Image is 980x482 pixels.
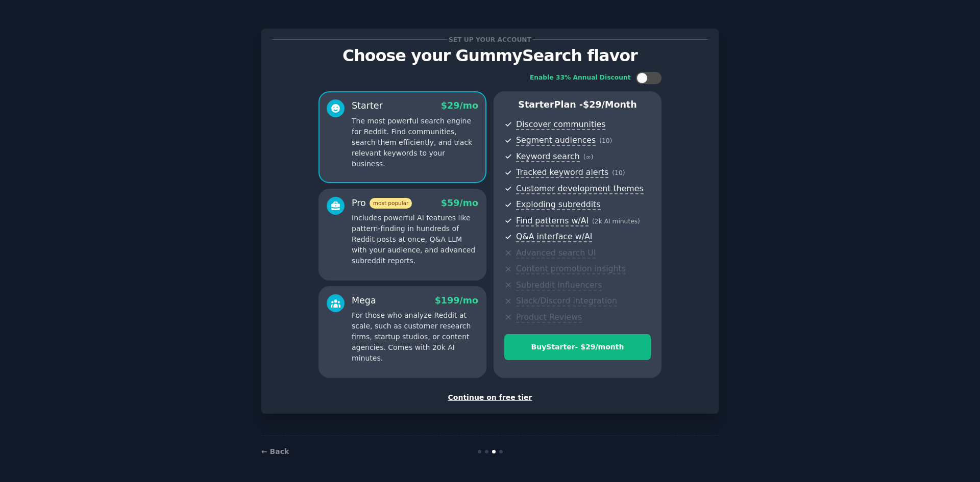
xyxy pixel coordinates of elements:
[516,199,600,210] span: Exploding subreddits
[516,264,626,274] span: Content promotion insights
[370,198,412,209] span: most popular
[516,296,617,307] span: Slack/Discord integration
[504,334,651,360] button: BuyStarter- $29/month
[516,216,589,226] span: Find patterns w/AI
[516,135,596,146] span: Segment audiences
[447,34,533,45] span: Set up your account
[592,218,640,225] span: ( 2k AI minutes )
[352,213,478,266] p: Includes powerful AI features like pattern-finding in hundreds of Reddit posts at once, Q&A LLM w...
[583,99,637,110] span: $ 29 /month
[352,310,478,364] p: For those who analyze Reddit at scale, such as customer research firms, startup studios, or conte...
[612,169,625,176] span: ( 10 )
[516,167,608,178] span: Tracked keyword alerts
[516,248,596,259] span: Advanced search UI
[435,295,478,306] span: $ 199 /mo
[583,154,594,161] span: ( ∞ )
[272,47,708,65] p: Choose your GummySearch flavor
[516,280,602,291] span: Subreddit influencers
[530,73,631,83] div: Enable 33% Annual Discount
[272,392,708,403] div: Continue on free tier
[261,447,289,455] a: ← Back
[504,98,651,111] p: Starter Plan -
[352,116,478,169] p: The most powerful search engine for Reddit. Find communities, search them efficiently, and track ...
[516,119,605,130] span: Discover communities
[516,151,580,162] span: Keyword search
[516,184,644,194] span: Customer development themes
[599,137,612,144] span: ( 10 )
[441,198,478,208] span: $ 59 /mo
[441,100,478,111] span: $ 29 /mo
[352,99,383,112] div: Starter
[516,232,592,242] span: Q&A interface w/AI
[352,294,376,307] div: Mega
[505,342,650,352] div: Buy Starter - $ 29 /month
[352,197,412,210] div: Pro
[516,312,582,323] span: Product Reviews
